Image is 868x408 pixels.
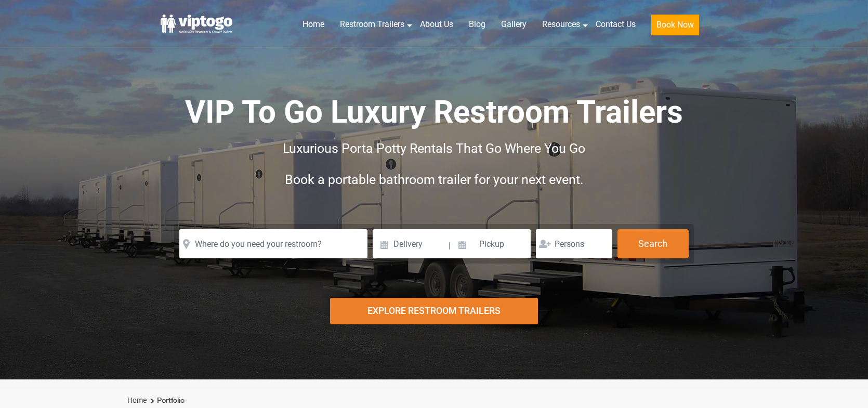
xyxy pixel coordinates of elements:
[493,13,534,36] a: Gallery
[148,394,185,407] li: Portfolio
[461,13,493,36] a: Blog
[452,229,531,258] input: Pickup
[412,13,461,36] a: About Us
[449,229,451,262] span: |
[295,13,332,36] a: Home
[285,172,584,187] span: Book a portable bathroom trailer for your next event.
[179,229,367,258] input: Where do you need your restroom?
[185,94,683,130] span: VIP To Go Luxury Restroom Trailers
[127,396,147,404] a: Home
[536,229,612,258] input: Persons
[332,13,412,36] a: Restroom Trailers
[651,15,699,35] button: Book Now
[617,229,689,258] button: Search
[330,298,538,324] div: Explore Restroom Trailers
[373,229,447,258] input: Delivery
[534,13,588,36] a: Resources
[643,13,707,42] a: Book Now
[588,13,643,36] a: Contact Us
[283,141,585,156] span: Luxurious Porta Potty Rentals That Go Where You Go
